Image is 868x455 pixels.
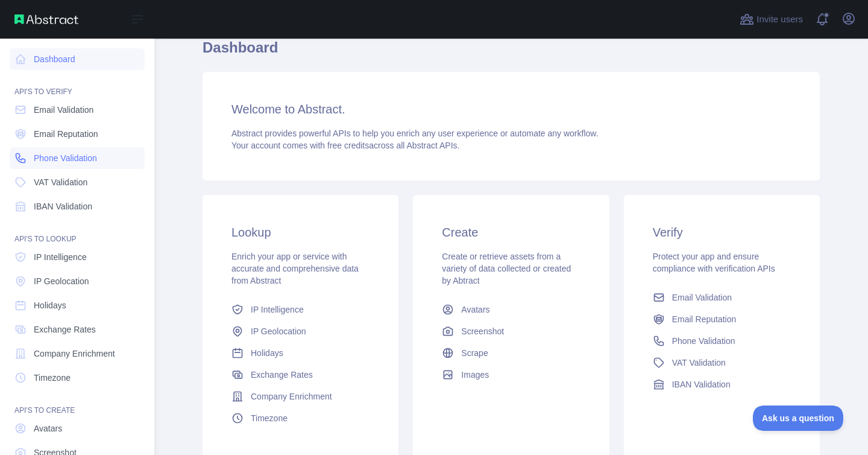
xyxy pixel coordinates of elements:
span: Holidays [251,347,283,359]
a: Scrape [437,342,585,364]
a: Avatars [437,299,585,320]
a: IBAN Validation [648,374,796,395]
a: Timezone [227,407,374,429]
span: Invite users [756,13,803,27]
span: Phone Validation [34,152,97,164]
span: IBAN Validation [34,200,92,212]
span: Email Validation [672,291,732,304]
a: VAT Validation [648,352,796,374]
a: Phone Validation [648,330,796,352]
span: Phone Validation [672,335,735,347]
span: Email Validation [34,104,93,116]
h1: Dashboard [203,38,820,67]
a: Images [437,364,585,386]
a: IP Intelligence [10,246,145,268]
span: IBAN Validation [672,378,731,390]
span: Timezone [34,372,71,384]
span: IP Geolocation [34,275,89,287]
button: Invite users [737,10,805,29]
span: Email Reputation [672,313,737,325]
h3: Create [442,224,580,241]
h3: Verify [653,224,791,241]
span: Exchange Rates [34,323,96,336]
span: Email Reputation [34,128,98,140]
span: Screenshot [461,325,504,337]
div: API'S TO LOOKUP [10,220,145,244]
span: Scrape [461,347,488,359]
span: IP Intelligence [34,251,87,263]
a: Holidays [227,342,374,364]
span: Timezone [251,412,288,424]
a: Email Reputation [10,123,145,145]
a: Dashboard [10,48,145,70]
a: IBAN Validation [10,196,145,217]
a: IP Intelligence [227,299,374,320]
a: Exchange Rates [10,319,145,340]
span: free credits [327,141,369,150]
h3: Welcome to Abstract. [231,101,791,118]
span: IP Intelligence [251,304,304,316]
span: Holidays [34,299,66,311]
iframe: Toggle Customer Support [753,406,844,431]
a: Exchange Rates [227,364,374,386]
a: Company Enrichment [10,343,145,364]
span: Create or retrieve assets from a variety of data collected or created by Abtract [442,252,571,285]
span: Your account comes with across all Abstract APIs. [231,141,459,150]
span: VAT Validation [34,176,87,188]
a: VAT Validation [10,171,145,193]
a: Email Validation [10,99,145,121]
span: VAT Validation [672,357,726,369]
span: Avatars [34,422,62,434]
span: Abstract provides powerful APIs to help you enrich any user experience or automate any workflow. [231,129,599,138]
a: Email Validation [648,287,796,308]
span: Exchange Rates [251,369,313,381]
span: IP Geolocation [251,325,306,337]
a: Email Reputation [648,308,796,330]
span: Avatars [461,304,489,316]
a: Avatars [10,418,145,439]
a: Company Enrichment [227,386,374,407]
div: API'S TO CREATE [10,391,145,415]
span: Company Enrichment [251,390,332,402]
a: Phone Validation [10,147,145,169]
a: IP Geolocation [10,270,145,292]
a: Screenshot [437,320,585,342]
a: IP Geolocation [227,320,374,342]
span: Enrich your app or service with accurate and comprehensive data from Abstract [231,252,359,285]
span: Company Enrichment [34,348,115,360]
span: Images [461,369,489,381]
a: Timezone [10,367,145,389]
img: Abstract API [14,14,78,24]
h3: Lookup [231,224,370,241]
span: Protect your app and ensure compliance with verification APIs [653,252,775,273]
a: Holidays [10,294,145,316]
div: API'S TO VERIFY [10,72,145,97]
